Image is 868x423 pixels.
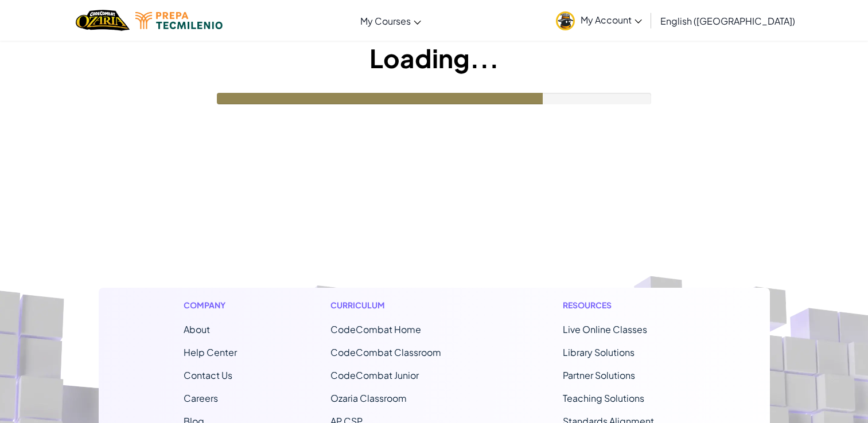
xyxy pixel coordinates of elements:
a: CodeCombat Classroom [330,346,441,358]
a: Help Center [184,346,237,358]
img: avatar [556,11,575,30]
a: Live Online Classes [563,323,647,335]
span: My Account [581,14,642,26]
h1: Curriculum [330,299,469,311]
a: Library Solutions [563,346,635,358]
img: Tecmilenio logo [135,12,223,29]
a: About [184,323,210,335]
a: Ozaria by CodeCombat logo [76,9,129,32]
a: Ozaria Classroom [330,392,407,404]
img: Home [76,9,129,32]
a: Partner Solutions [563,369,635,381]
span: English ([GEOGRAPHIC_DATA]) [660,15,795,27]
span: Contact Us [184,369,232,381]
a: My Account [550,2,648,38]
a: Careers [184,392,218,404]
a: CodeCombat Junior [330,369,419,381]
a: My Courses [355,5,427,36]
h1: Company [184,299,237,311]
h1: Resources [563,299,685,311]
a: Teaching Solutions [563,392,644,404]
span: CodeCombat Home [330,323,421,335]
a: English ([GEOGRAPHIC_DATA]) [655,5,801,36]
span: My Courses [360,15,411,27]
